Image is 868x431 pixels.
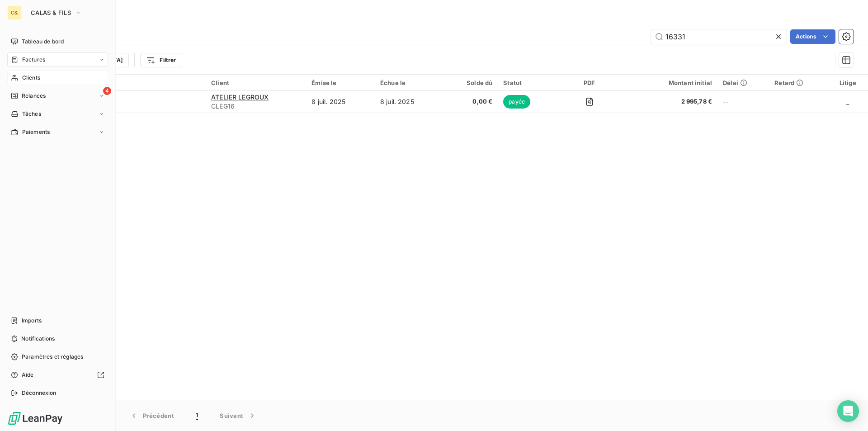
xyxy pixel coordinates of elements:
[7,107,108,121] a: Tâches
[22,128,50,136] span: Paiements
[7,313,108,328] a: Imports
[833,79,863,86] div: Litige
[7,89,108,103] a: 4Relances
[306,91,375,113] td: 8 juil. 2025
[22,74,40,82] span: Clients
[22,38,64,46] span: Tableau de bord
[774,79,822,86] div: Retard
[717,91,769,113] td: --
[118,406,185,425] button: Précédent
[449,97,492,106] span: 0,00 €
[185,406,209,425] button: 1
[31,9,71,16] span: CALAS & FILS
[209,406,268,425] button: Suivant
[103,87,111,95] span: 4
[7,411,63,426] img: Logo LeanPay
[22,110,41,118] span: Tâches
[211,102,301,111] span: CLEG16
[503,95,530,109] span: payée
[7,71,108,85] a: Clients
[375,91,444,113] td: 8 juil. 2025
[140,53,182,67] button: Filtrer
[311,79,369,86] div: Émise le
[7,350,108,364] a: Paramètres et réglages
[21,335,55,343] span: Notifications
[449,79,492,86] div: Solde dû
[503,79,552,86] div: Statut
[7,125,108,139] a: Paiements
[22,389,57,397] span: Déconnexion
[7,34,108,49] a: Tableau de bord
[22,317,42,325] span: Imports
[196,411,198,420] span: 1
[22,371,34,379] span: Aide
[22,92,46,100] span: Relances
[7,52,108,67] a: Factures
[211,79,301,86] div: Client
[651,29,787,44] input: Rechercher
[211,93,269,101] span: ATELIER LEGROUX
[723,79,764,86] div: Délai
[22,353,83,361] span: Paramètres et réglages
[627,79,712,86] div: Montant initial
[7,368,108,382] a: Aide
[846,98,849,105] span: _
[380,79,439,86] div: Échue le
[22,56,45,64] span: Factures
[837,400,859,422] div: Open Intercom Messenger
[790,29,835,44] button: Actions
[627,97,712,106] span: 2 995,78 €
[7,5,22,20] div: C&
[562,79,616,86] div: PDF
